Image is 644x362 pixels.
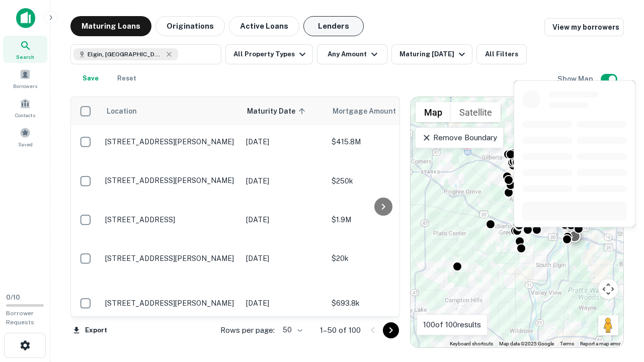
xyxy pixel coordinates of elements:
button: Originations [155,16,225,36]
p: [STREET_ADDRESS][PERSON_NAME] [105,137,236,146]
span: Borrowers [13,82,37,90]
button: Reset [111,68,143,88]
a: Borrowers [3,65,47,92]
p: $693.8k [332,298,432,309]
h6: Show Map [557,73,595,84]
button: Maturing Loans [70,16,151,36]
a: Search [3,36,47,63]
button: Keyboard shortcuts [450,340,493,347]
button: Lenders [303,16,364,36]
button: Map camera controls [598,279,618,299]
iframe: Chat Widget [594,282,644,330]
img: capitalize-icon.png [16,8,35,28]
th: Maturity Date [241,97,327,125]
a: Contacts [3,94,47,121]
button: Maturing [DATE] [391,44,472,64]
p: $1.9M [332,214,432,225]
p: $20k [332,253,432,264]
span: Maturity Date [247,105,308,117]
a: Open this area in Google Maps (opens a new window) [413,334,446,347]
span: Contacts [15,111,35,119]
p: [DATE] [246,253,321,264]
button: All Filters [476,44,527,64]
span: Search [16,53,34,61]
th: Location [100,97,241,125]
p: [STREET_ADDRESS][PERSON_NAME] [105,254,236,263]
p: [STREET_ADDRESS][PERSON_NAME] [105,299,236,308]
button: Export [70,323,110,338]
span: Elgin, [GEOGRAPHIC_DATA], [GEOGRAPHIC_DATA] [88,50,163,59]
p: [DATE] [246,136,321,147]
span: Location [106,105,137,117]
img: Google [413,334,446,347]
p: [STREET_ADDRESS] [105,215,236,224]
p: Remove Boundary [422,132,497,144]
a: View my borrowers [544,18,624,36]
button: Show satellite imagery [451,102,501,122]
span: Borrower Requests [6,310,34,326]
span: Saved [18,140,33,148]
th: Mortgage Amount [327,97,437,125]
div: Maturing [DATE] [399,48,468,60]
button: Show street map [416,102,451,122]
span: 0 / 10 [6,294,20,301]
span: Mortgage Amount [333,105,409,117]
button: Go to next page [383,322,399,338]
p: $250k [332,175,432,187]
div: 0 0 [411,97,623,347]
p: [STREET_ADDRESS][PERSON_NAME] [105,176,236,185]
a: Report a map error [580,341,620,346]
p: [DATE] [246,298,321,309]
div: 50 [279,323,304,337]
p: $415.8M [332,136,432,147]
a: Terms (opens in new tab) [560,341,574,346]
button: Any Amount [317,44,387,64]
p: [DATE] [246,214,321,225]
p: [DATE] [246,175,321,187]
button: Save your search to get updates of matches that match your search criteria. [74,68,107,88]
p: 1–50 of 100 [320,324,361,336]
a: Saved [3,123,47,150]
span: Map data ©2025 Google [499,341,554,346]
p: Rows per page: [220,324,275,336]
button: All Property Types [225,44,313,64]
button: Active Loans [229,16,299,36]
p: 100 of 100 results [423,319,481,331]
